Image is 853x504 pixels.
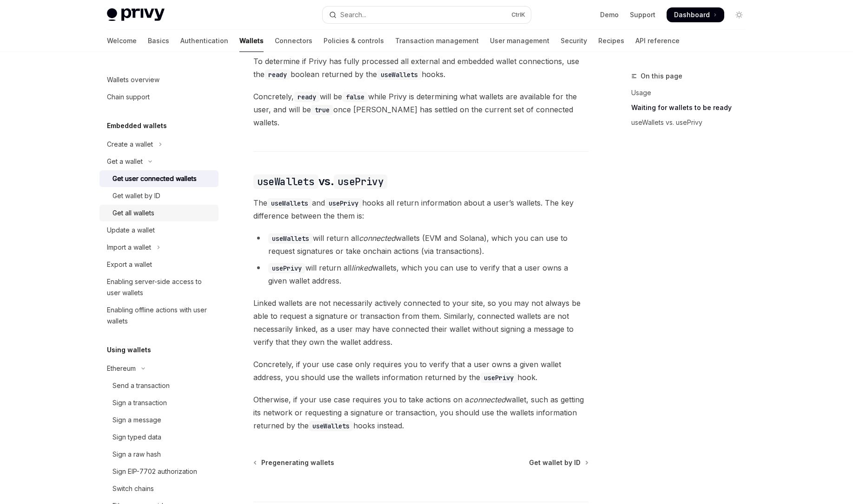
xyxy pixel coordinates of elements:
a: Get wallet by ID [529,458,588,467]
code: usePrivy [480,373,517,383]
span: Otherwise, if your use case requires you to take actions on a wallet, such as getting its network... [253,393,589,432]
a: Sign typed data [99,429,218,446]
span: Concretely, if your use case only requires you to verify that a user owns a given wallet address,... [253,358,589,384]
a: useWallets vs. usePrivy [631,115,754,130]
a: Policies & controls [324,30,384,52]
div: Wallets overview [107,74,159,85]
a: Recipes [598,30,624,52]
span: Concretely, will be while Privy is determining what wallets are available for the user, and will ... [253,90,589,129]
a: Welcome [107,30,137,52]
code: usePrivy [334,174,387,189]
button: Toggle Ethereum section [99,360,218,377]
code: usePrivy [268,263,305,273]
code: useWallets [253,174,318,189]
div: Sign EIP-7702 authorization [112,466,197,477]
code: true [311,105,333,115]
em: connected [359,233,396,243]
em: connected [469,395,506,404]
div: Import a wallet [107,242,151,253]
a: Authentication [180,30,228,52]
a: Enabling server-side access to user wallets [99,273,218,301]
span: vs. [253,174,387,189]
button: Open search [323,6,531,23]
a: Sign EIP-7702 authorization [99,463,218,480]
div: Sign a transaction [112,397,167,408]
span: To determine if Privy has fully processed all external and embedded wallet connections, use the b... [253,55,589,81]
div: Chain support [107,91,150,103]
a: Support [630,10,655,19]
h5: Embedded wallets [107,120,167,131]
a: Wallets [239,30,264,52]
div: Search... [340,9,366,20]
code: useWallets [268,233,313,244]
a: Basics [148,30,169,52]
span: The and hooks all return information about a user’s wallets. The key difference between the them is: [253,196,589,222]
a: Connectors [275,30,312,52]
a: Enabling offline actions with user wallets [99,302,218,330]
a: Usage [631,85,754,100]
a: Send a transaction [99,377,218,394]
img: light logo [107,8,165,21]
div: Send a transaction [112,380,170,391]
button: Toggle Create a wallet section [99,136,218,153]
em: linked [351,263,372,272]
div: Update a wallet [107,225,155,236]
a: Update a wallet [99,222,218,239]
li: will return all wallets (EVM and Solana), which you can use to request signatures or take onchain... [253,232,589,258]
a: Demo [600,10,619,19]
code: ready [264,70,291,80]
div: Get a wallet [107,156,143,167]
a: Dashboard [667,7,724,22]
button: Toggle Get a wallet section [99,153,218,170]
a: Sign a raw hash [99,446,218,463]
a: Security [561,30,587,52]
div: Create a wallet [107,139,153,150]
div: Sign typed data [112,432,161,443]
div: Get wallet by ID [112,190,160,201]
a: Sign a message [99,412,218,428]
a: Chain support [99,89,218,105]
div: Export a wallet [107,259,152,270]
a: Get user connected wallets [99,170,218,187]
span: Pregenerating wallets [261,458,334,467]
a: Transaction management [395,30,479,52]
button: Toggle dark mode [732,7,747,22]
a: Sign a transaction [99,394,218,411]
span: Linked wallets are not necessarily actively connected to your site, so you may not always be able... [253,297,589,349]
div: Enabling server-side access to user wallets [107,276,213,298]
a: Wallets overview [99,71,218,88]
li: will return all wallets, which you can use to verify that a user owns a given wallet address. [253,261,589,287]
code: useWallets [309,421,353,431]
code: false [342,92,368,102]
button: Toggle Import a wallet section [99,239,218,256]
div: Switch chains [112,483,154,494]
code: useWallets [267,198,312,208]
div: Get all wallets [112,207,154,219]
span: On this page [641,71,682,82]
code: ready [294,92,320,102]
div: Enabling offline actions with user wallets [107,304,213,327]
span: Ctrl K [511,11,525,19]
a: Switch chains [99,480,218,497]
div: Get user connected wallets [112,173,197,184]
a: User management [490,30,549,52]
div: Sign a message [112,414,161,426]
div: Ethereum [107,363,136,374]
code: usePrivy [325,198,362,208]
div: Sign a raw hash [112,449,161,460]
code: useWallets [377,70,422,80]
a: Waiting for wallets to be ready [631,100,754,115]
a: API reference [635,30,680,52]
span: Dashboard [674,10,710,19]
a: Get wallet by ID [99,187,218,204]
a: Get all wallets [99,205,218,221]
a: Pregenerating wallets [254,458,334,467]
span: Get wallet by ID [529,458,581,467]
a: Export a wallet [99,256,218,273]
h5: Using wallets [107,344,151,355]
